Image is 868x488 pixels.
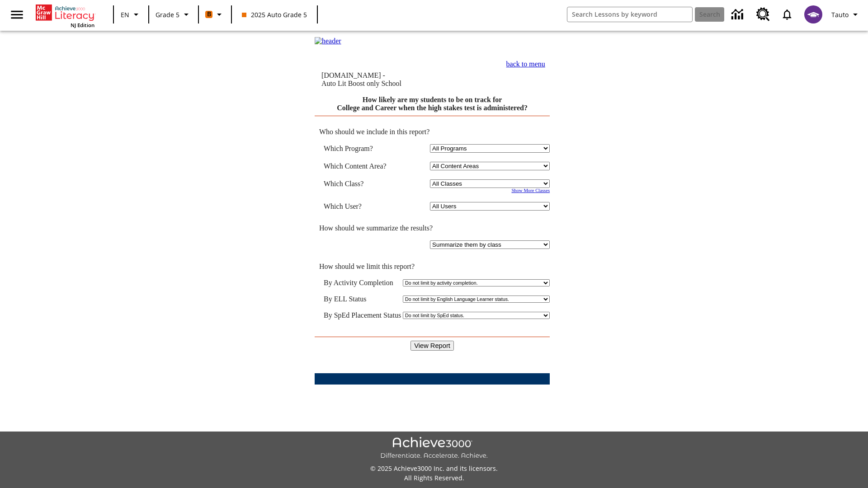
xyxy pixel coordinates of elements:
[567,7,692,22] input: search field
[831,10,849,19] span: Tauto
[511,188,550,193] a: Show More Classes
[202,6,228,23] button: Boost Class color is orange. Change class color
[242,10,307,19] span: 2025 Auto Grade 5
[321,80,401,87] nobr: Auto Lit Boost only School
[315,224,550,232] td: How should we summarize the results?
[324,279,401,287] td: By Activity Completion
[321,71,459,88] td: [DOMAIN_NAME] -
[324,311,401,319] td: By SpEd Placement Status
[828,6,864,23] button: Profile/Settings
[506,60,545,68] a: back to menu
[775,3,799,26] a: Notifications
[36,3,94,28] div: Home
[324,179,400,188] td: Which Class?
[804,5,822,23] img: avatar image
[324,144,400,153] td: Which Program?
[315,128,550,136] td: Who should we include in this report?
[751,2,775,27] a: Resource Center, Will open in new tab
[71,22,94,28] span: NJ Edition
[315,263,550,271] td: How should we limit this report?
[207,9,211,20] span: B
[315,37,341,45] img: header
[324,202,400,211] td: Which User?
[117,6,146,23] button: Language: EN, Select a language
[121,10,129,19] span: EN
[4,1,30,28] button: Open side menu
[410,341,454,351] input: View Report
[799,3,828,26] button: Select a new avatar
[324,295,401,303] td: By ELL Status
[324,162,387,170] nobr: Which Content Area?
[156,10,179,19] span: Grade 5
[380,437,488,460] img: Achieve3000 Differentiate Accelerate Achieve
[726,2,751,27] a: Data Center
[337,96,528,112] a: How likely are my students to be on track for College and Career when the high stakes test is adm...
[152,6,195,23] button: Grade: Grade 5, Select a grade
